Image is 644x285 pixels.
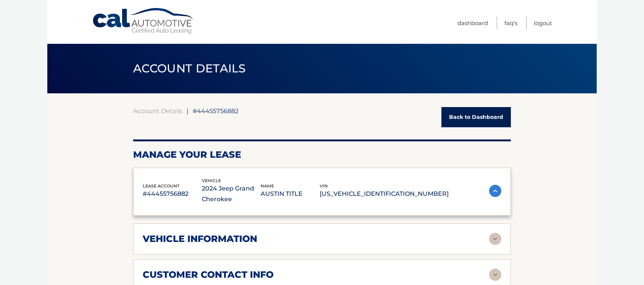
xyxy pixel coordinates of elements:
[202,183,261,205] p: 2024 Jeep Grand Cherokee
[92,8,195,35] a: Cal Automotive
[133,149,511,160] h2: Manage Your Lease
[441,107,511,127] a: Back to Dashboard
[261,183,274,189] span: name
[489,233,501,245] img: accordion-rest.svg
[133,61,246,75] span: ACCOUNT DETAILS
[489,269,501,281] img: accordion-rest.svg
[143,233,257,245] h2: vehicle information
[193,107,238,115] span: #44455756882
[320,183,328,189] span: vin
[143,269,274,280] h2: customer contact info
[261,189,320,199] p: AUSTIN TITLE
[143,189,202,199] p: #44455756882
[457,17,488,29] a: Dashboard
[133,107,182,115] a: Account Details
[187,107,188,115] span: |
[504,17,517,29] a: FAQ's
[143,183,180,189] span: lease account
[202,178,221,183] span: vehicle
[534,17,552,29] a: Logout
[320,189,449,199] p: [US_VEHICLE_IDENTIFICATION_NUMBER]
[489,185,501,197] img: accordion-active.svg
